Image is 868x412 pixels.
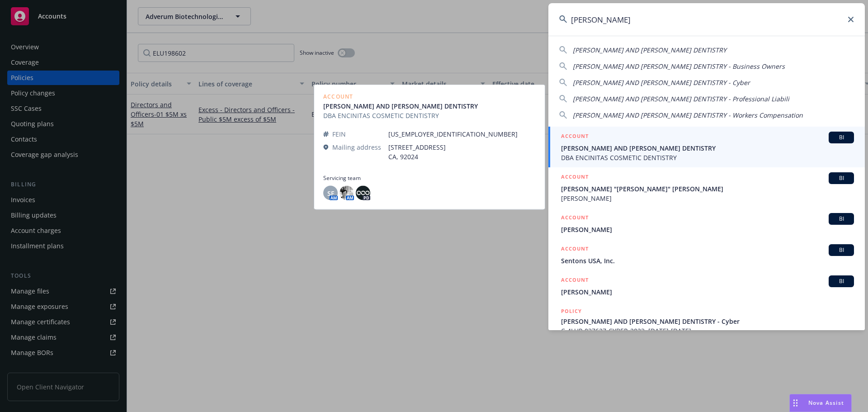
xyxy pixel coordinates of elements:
[832,215,850,223] span: BI
[561,194,854,203] span: [PERSON_NAME]
[790,394,801,412] div: Drag to move
[548,239,865,270] a: ACCOUNTBISentons USA, Inc.
[561,244,589,255] h5: ACCOUNT
[561,153,854,162] span: DBA ENCINITAS COSMETIC DENTISTRY
[561,256,854,265] span: Sentons USA, Inc.
[548,208,865,239] a: ACCOUNTBI[PERSON_NAME]
[573,78,750,87] span: [PERSON_NAME] AND [PERSON_NAME] DENTISTRY - Cyber
[789,394,852,412] button: Nova Assist
[832,246,850,254] span: BI
[561,317,854,326] span: [PERSON_NAME] AND [PERSON_NAME] DENTISTRY - Cyber
[548,167,865,208] a: ACCOUNTBI[PERSON_NAME] "[PERSON_NAME]" [PERSON_NAME][PERSON_NAME]
[548,3,865,36] input: Search...
[573,111,803,119] span: [PERSON_NAME] AND [PERSON_NAME] DENTISTRY - Workers Compensation
[573,62,785,71] span: [PERSON_NAME] AND [PERSON_NAME] DENTISTRY - Business Owners
[561,275,589,286] h5: ACCOUNT
[548,302,865,341] a: POLICY[PERSON_NAME] AND [PERSON_NAME] DENTISTRY - CyberC-4LUP-037627-CYBER-2023, [DATE]-[DATE]
[548,270,865,302] a: ACCOUNTBI[PERSON_NAME]
[832,133,850,142] span: BI
[561,287,854,297] span: [PERSON_NAME]
[561,132,589,142] h5: ACCOUNT
[832,277,850,285] span: BI
[561,184,854,194] span: [PERSON_NAME] "[PERSON_NAME]" [PERSON_NAME]
[561,172,589,183] h5: ACCOUNT
[561,307,582,316] h5: POLICY
[561,225,854,234] span: [PERSON_NAME]
[808,399,844,407] span: Nova Assist
[561,143,854,153] span: [PERSON_NAME] AND [PERSON_NAME] DENTISTRY
[561,326,854,336] span: C-4LUP-037627-CYBER-2023, [DATE]-[DATE]
[573,46,726,54] span: [PERSON_NAME] AND [PERSON_NAME] DENTISTRY
[832,174,850,182] span: BI
[573,95,789,103] span: [PERSON_NAME] AND [PERSON_NAME] DENTISTRY - Professional Liabili
[548,127,865,167] a: ACCOUNTBI[PERSON_NAME] AND [PERSON_NAME] DENTISTRYDBA ENCINITAS COSMETIC DENTISTRY
[561,213,589,224] h5: ACCOUNT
